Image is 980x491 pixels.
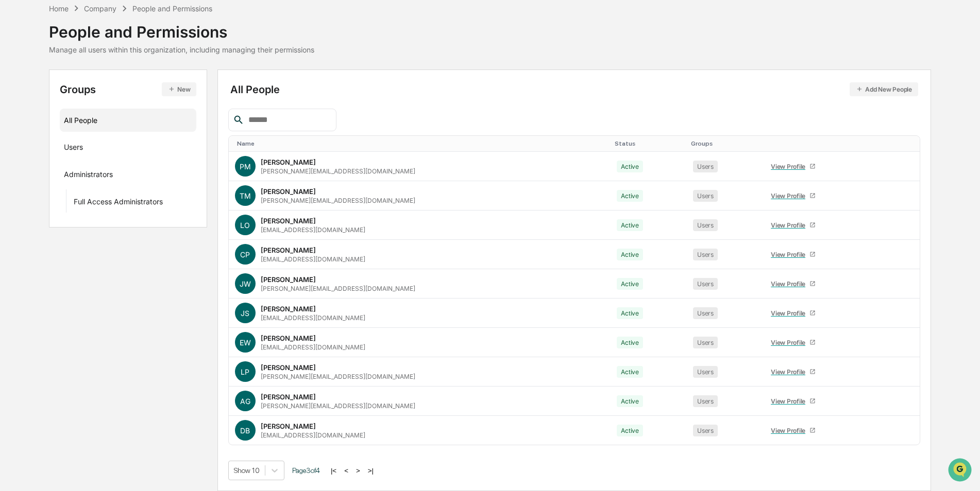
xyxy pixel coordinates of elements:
div: [PERSON_NAME][EMAIL_ADDRESS][DOMAIN_NAME] [261,285,415,292]
button: < [341,466,351,475]
a: 🗄️Attestations [71,126,132,144]
span: DB [240,426,250,435]
p: How can we help? [10,22,188,38]
div: [PERSON_NAME] [261,217,316,225]
a: 🔎Data Lookup [6,145,69,164]
button: >| [365,466,377,475]
button: New [162,82,196,96]
div: Active [617,190,643,202]
span: Pylon [103,174,125,182]
div: Users [64,143,83,155]
div: [EMAIL_ADDRESS][DOMAIN_NAME] [261,343,365,351]
div: View Profile [771,280,809,288]
div: Users [693,249,718,260]
span: Data Lookup [21,149,65,160]
span: PM [240,162,251,171]
div: Toggle SortBy [237,140,607,147]
div: [PERSON_NAME][EMAIL_ADDRESS][DOMAIN_NAME] [261,167,415,175]
a: View Profile [767,217,820,233]
div: Users [693,425,718,436]
div: Users [693,395,718,407]
div: [PERSON_NAME] [261,246,316,254]
button: |< [328,466,340,475]
div: View Profile [771,397,809,405]
a: 🖐️Preclearance [6,126,71,144]
div: Toggle SortBy [615,140,683,147]
div: Active [617,307,643,319]
span: JW [240,279,251,288]
div: View Profile [771,339,809,346]
a: View Profile [767,423,820,439]
div: 🔎 [10,150,19,159]
a: View Profile [767,159,820,174]
div: [PERSON_NAME] [261,187,316,196]
a: View Profile [767,276,820,292]
div: Users [693,161,718,172]
a: View Profile [767,364,820,380]
div: People and Permissions [49,14,314,41]
div: View Profile [771,163,809,170]
div: Toggle SortBy [765,140,887,147]
div: [PERSON_NAME] [261,275,316,284]
div: Full Access Administrators [74,197,163,209]
div: View Profile [771,368,809,376]
div: [PERSON_NAME] [261,305,316,313]
div: [PERSON_NAME][EMAIL_ADDRESS][DOMAIN_NAME] [261,402,415,410]
div: Users [693,366,718,378]
a: View Profile [767,188,820,204]
div: Toggle SortBy [691,140,756,147]
div: [EMAIL_ADDRESS][DOMAIN_NAME] [261,314,365,322]
div: [PERSON_NAME] [261,334,316,342]
img: 1746055101610-c473b297-6a78-478c-a979-82029cc54cd1 [10,79,29,97]
a: Powered byPylon [73,174,125,182]
div: 🗄️ [75,131,83,139]
div: Start new chat [35,79,169,89]
span: JS [241,309,249,318]
div: Manage all users within this organization, including managing their permissions [49,45,314,54]
div: Users [693,190,718,202]
div: [EMAIL_ADDRESS][DOMAIN_NAME] [261,226,365,234]
a: View Profile [767,393,820,409]
div: [PERSON_NAME][EMAIL_ADDRESS][DOMAIN_NAME] [261,197,415,204]
div: Users [693,278,718,290]
div: View Profile [771,427,809,434]
button: Add New People [850,82,918,96]
span: Page 3 of 4 [292,466,320,475]
div: Users [693,307,718,319]
div: Active [617,395,643,407]
span: EW [240,338,251,347]
div: [PERSON_NAME] [261,393,316,401]
div: Home [49,4,69,13]
div: [EMAIL_ADDRESS][DOMAIN_NAME] [261,255,365,263]
div: [EMAIL_ADDRESS][DOMAIN_NAME] [261,431,365,439]
div: Active [617,425,643,436]
span: LP [241,367,249,376]
div: All People [64,112,192,129]
span: LO [240,221,250,230]
div: Active [617,249,643,260]
div: Company [84,4,116,13]
span: Attestations [85,130,128,140]
iframe: Open customer support [947,457,975,485]
div: All People [230,82,918,96]
a: View Profile [767,305,820,321]
div: Active [617,219,643,231]
div: [PERSON_NAME][EMAIL_ADDRESS][DOMAIN_NAME] [261,373,415,380]
div: View Profile [771,309,809,317]
div: Users [693,219,718,231]
span: TM [240,191,251,200]
a: View Profile [767,247,820,262]
div: We're available if you need us! [35,89,130,97]
div: Active [617,366,643,378]
div: People and Permissions [132,4,212,13]
div: Users [693,337,718,348]
div: Groups [60,82,196,96]
button: > [353,466,363,475]
div: Toggle SortBy [899,140,916,147]
div: [PERSON_NAME] [261,363,316,372]
div: View Profile [771,192,809,200]
span: AG [240,397,250,406]
div: View Profile [771,251,809,258]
